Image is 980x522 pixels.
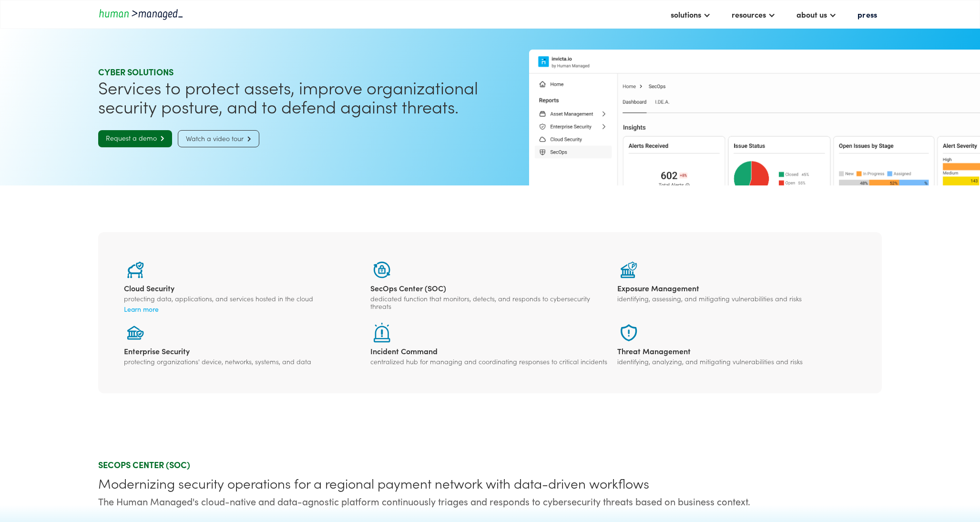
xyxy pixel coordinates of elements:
[617,283,856,293] div: Exposure Management
[98,130,172,147] a: Request a demo
[98,495,882,507] div: The Human Managed's cloud-native and data-agnostic platform continuously triages and responds to ...
[727,6,780,22] div: resources
[792,6,841,22] div: about us
[124,358,363,365] div: protecting organizations' device, networks, systems, and data
[370,358,609,365] div: centralized hub for managing and coordinating responses to critical incidents
[666,6,715,22] div: solutions
[124,346,363,356] div: Enterprise Security
[796,9,827,20] div: about us
[853,6,882,22] a: press
[370,283,609,293] div: SecOps Center (SOC)
[98,459,882,471] div: SECOPS CENTER (SOC)
[617,358,856,365] div: identifying, analyzing, and mitigating vulnerabilities and risks
[178,130,259,147] a: Watch a video tour
[124,295,363,302] div: protecting data, applications, and services hosted in the cloud
[671,9,701,20] div: solutions
[98,8,184,20] a: home
[370,346,609,356] div: Incident Command
[157,135,164,142] span: 
[732,9,766,20] div: resources
[370,295,609,310] div: dedicated function that monitors, detects, and responds to cybersecurity threats
[98,66,486,78] div: Cyber SOLUTIONS
[617,295,856,302] div: identifying, assessing, and mitigating vulnerabilities and risks
[617,346,856,356] div: Threat Management
[98,78,486,116] h1: Services to protect assets, improve organizational security posture, and to defend against threats.
[98,474,882,491] div: Modernizing security operations for a regional payment network with data-driven workflows
[124,304,363,314] a: Learn more
[244,136,251,142] span: 
[124,283,363,293] div: Cloud Security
